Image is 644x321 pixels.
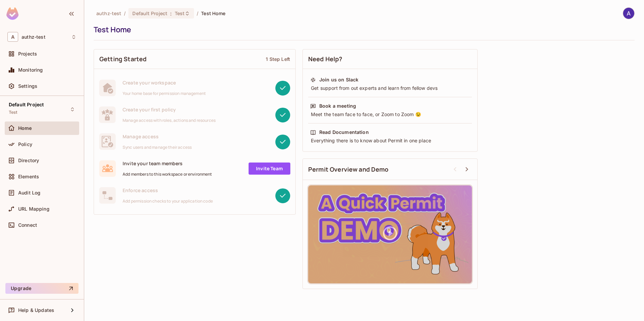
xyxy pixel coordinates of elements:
li: / [124,10,126,16]
div: Everything there is to know about Permit in one place [310,137,470,144]
img: SReyMgAAAABJRU5ErkJggg== [6,7,19,20]
span: Manage access [123,133,192,140]
li: / [197,10,198,16]
span: Elements [18,174,39,179]
span: Create your first policy [123,106,216,113]
span: Enforce access [123,187,213,193]
span: Add permission checks to your application code [123,199,213,204]
span: : [170,11,172,16]
div: Meet the team face to face, or Zoom to Zoom 😉 [310,111,470,118]
div: 1 Step Left [266,56,290,62]
span: A [7,32,18,42]
span: Monitoring [18,67,43,73]
span: Help & Updates [18,308,54,313]
span: Test [175,10,185,16]
span: Settings [18,83,37,89]
span: Policy [18,142,32,147]
div: Get support from out experts and learn from fellow devs [310,85,470,92]
img: ASHISH SANDEY [623,8,634,19]
button: Upgrade [5,283,78,294]
span: Your home base for permission management [123,91,206,96]
span: Add members to this workspace or environment [123,172,212,177]
div: Read Documentation [319,129,369,136]
span: Projects [18,51,37,57]
span: the active workspace [96,10,121,16]
span: Default Project [132,10,167,16]
span: Permit Overview and Demo [308,165,389,174]
a: Invite Team [249,163,290,175]
span: Directory [18,158,39,163]
span: Connect [18,222,37,228]
span: Workspace: authz-test [22,34,45,40]
span: Test Home [201,10,225,16]
div: Test Home [94,25,631,35]
span: Invite your team members [123,160,212,167]
div: Book a meeting [319,103,356,109]
span: Home [18,126,32,131]
span: Manage access with roles, actions and resources [123,118,216,123]
span: Audit Log [18,190,40,195]
span: Create your workspace [123,79,206,86]
span: URL Mapping [18,206,50,212]
span: Test [9,110,18,115]
div: Join us on Slack [319,76,358,83]
span: Default Project [9,102,44,107]
span: Need Help? [308,55,343,63]
span: Getting Started [99,55,147,63]
span: Sync users and manage their access [123,145,192,150]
